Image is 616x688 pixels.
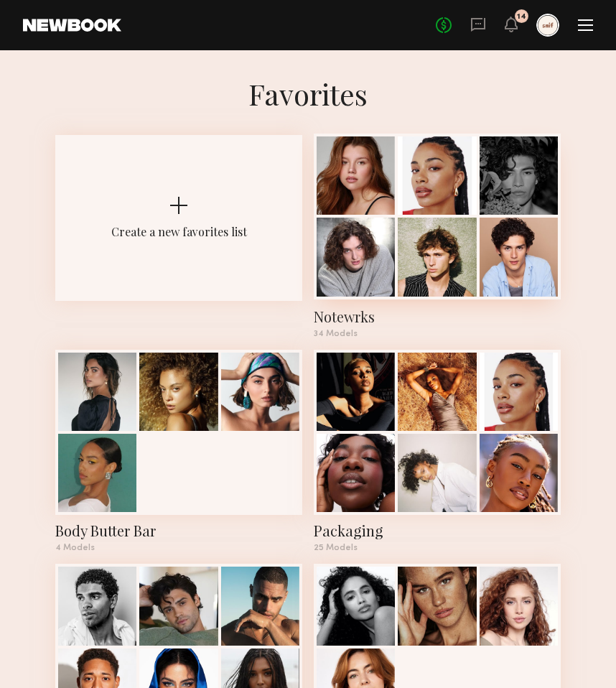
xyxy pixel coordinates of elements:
div: 14 [517,13,526,21]
button: Create a new favorites list [55,135,302,350]
a: Packaging25 Models [314,350,561,553]
a: Body Butter Bar4 Models [55,350,302,553]
div: Body Butter Bar [55,521,302,541]
div: Packaging [314,521,561,541]
div: 34 Models [314,330,561,338]
div: 25 Models [314,544,561,552]
a: Notewrks34 Models [314,135,561,338]
div: Notewrks [314,307,561,327]
div: 4 Models [55,544,302,552]
div: Create a new favorites list [111,224,247,239]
